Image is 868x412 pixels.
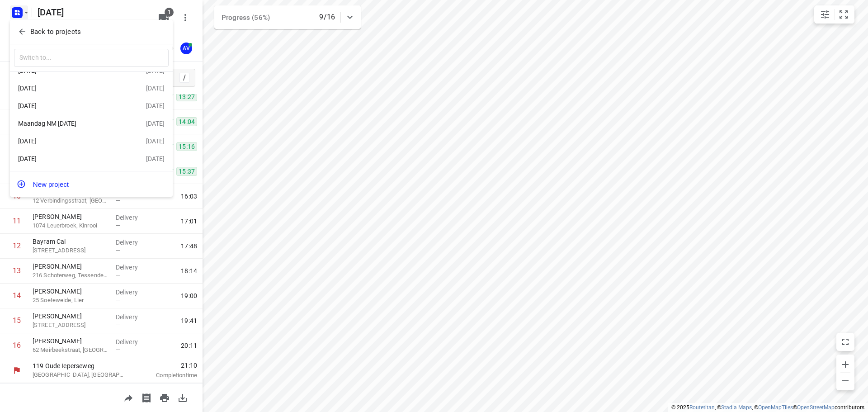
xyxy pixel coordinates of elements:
[10,175,173,193] button: New project
[18,155,122,162] div: [DATE]
[30,27,81,37] p: Back to projects
[146,102,165,109] div: [DATE]
[10,115,173,133] div: Maandag NM [DATE][DATE]
[18,120,122,127] div: Maandag NM [DATE]
[146,137,165,145] div: [DATE]
[14,49,169,67] input: Switch to...
[10,133,173,150] div: [DATE][DATE]
[18,102,122,109] div: [DATE]
[146,85,165,92] div: [DATE]
[18,85,122,92] div: [DATE]
[18,137,122,145] div: [DATE]
[10,150,173,167] div: [DATE][DATE]
[10,80,173,97] div: [DATE][DATE]
[146,155,165,162] div: [DATE]
[10,97,173,115] div: [DATE][DATE]
[146,120,165,127] div: [DATE]
[14,24,169,39] button: Back to projects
